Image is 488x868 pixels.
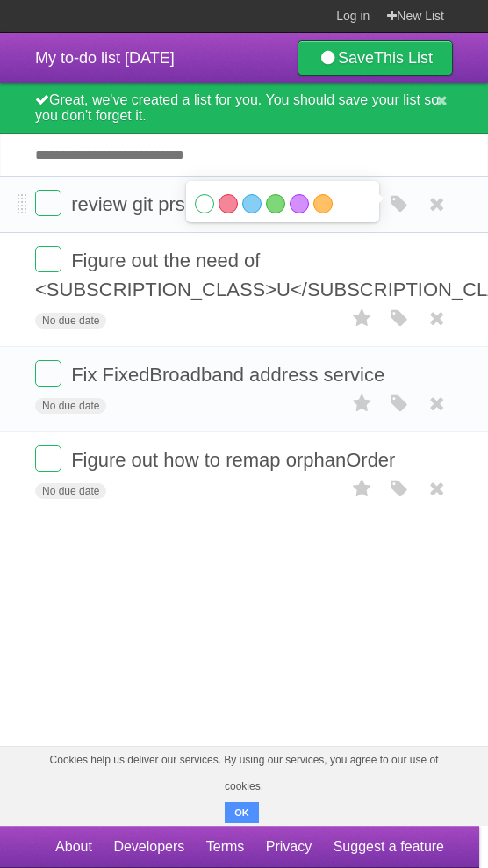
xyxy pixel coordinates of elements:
[374,49,433,67] b: This List
[298,40,453,76] a: SaveThis List
[71,364,389,386] span: Fix FixedBroadband address service
[71,193,190,215] span: review git prs
[35,313,106,329] span: No due date
[35,445,61,472] label: Done
[195,194,214,213] label: White
[206,830,245,864] a: Terms
[266,194,285,213] label: Green
[346,304,379,333] label: Star task
[242,194,262,213] label: Blue
[18,747,470,799] span: Cookies help us deliver our services. By using our services, you agree to our use of cookies.
[35,49,175,67] span: My to-do list [DATE]
[313,194,333,213] label: Orange
[113,830,184,864] a: Developers
[266,830,312,864] a: Privacy
[35,246,61,272] label: Done
[35,483,106,499] span: No due date
[35,360,61,387] label: Done
[290,194,309,213] label: Purple
[225,802,259,823] button: OK
[35,398,106,414] span: No due date
[346,389,379,418] label: Star task
[346,474,379,503] label: Star task
[219,194,238,213] label: Red
[55,830,92,864] a: About
[71,449,399,471] span: Figure out how to remap orphanOrder
[35,190,61,216] label: Done
[334,830,444,864] a: Suggest a feature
